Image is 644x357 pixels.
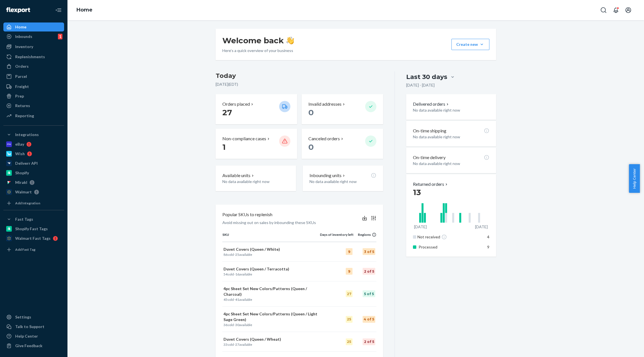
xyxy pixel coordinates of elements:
[3,313,64,322] a: Settings
[223,266,319,272] p: Duvet Covers (Queen / Terracotta)
[223,297,319,302] p: sold · available
[308,108,314,117] span: 0
[406,73,447,81] div: Last 30 days
[413,128,446,134] p: On-time shipping
[3,72,64,81] a: Parcel
[3,322,64,331] button: Talk to Support
[3,62,64,71] a: Orders
[475,224,488,230] p: [DATE]
[15,333,38,339] div: Help Center
[235,252,239,257] span: 25
[223,311,319,322] p: 4pc Sheet Set New Colors/Patterns (Queen / Light Sage Green)
[15,64,29,69] div: Orders
[15,216,33,222] div: Fast Tags
[608,340,638,354] iframe: Opens a widget where you can chat to one of our agents
[610,4,622,16] button: Open notifications
[15,201,40,205] div: Add Integration
[413,161,489,166] p: No data available right now
[346,316,352,323] div: 25
[222,135,266,142] p: Non-compliance cases
[15,24,26,30] div: Home
[286,37,294,44] img: hand-wave emoji
[3,22,64,31] a: Home
[15,34,32,39] div: Inbounds
[629,164,640,193] button: Help Center
[15,314,31,320] div: Settings
[363,338,375,345] div: 2 of 5
[3,42,64,51] a: Inventory
[222,142,226,152] span: 1
[15,132,39,137] div: Integrations
[76,7,92,13] a: Home
[3,140,64,149] a: eBay
[223,252,227,257] span: 86
[413,154,446,161] p: On-time delivery
[216,166,296,191] button: Available unitsNo data available right now
[309,172,342,179] p: Inbounding units
[223,272,319,277] p: sold · available
[235,342,239,347] span: 27
[419,244,474,250] p: Processed
[223,322,319,327] p: sold · available
[3,32,64,41] a: Inbounds1
[413,101,450,107] button: Delivered orders
[3,341,64,350] button: Give Feedback
[3,52,64,61] a: Replenishments
[235,272,239,276] span: 16
[223,247,319,252] p: Duvet Covers (Queen / White)
[223,336,319,342] p: Duvet Covers (Queen / Wheat)
[216,71,383,80] h3: Today
[3,149,64,158] a: Wish
[3,111,64,120] a: Reporting
[3,159,64,168] a: Deliverr API
[222,179,289,184] p: No data available right now
[15,343,42,349] div: Give Feedback
[216,94,297,124] button: Orders placed 27
[15,324,44,329] div: Talk to Support
[222,172,250,179] p: Available units
[363,268,375,275] div: 2 of 5
[598,4,609,16] button: Open Search Box
[308,101,342,107] p: Invalid addresses
[451,39,489,50] button: Create new
[413,181,449,187] button: Returned orders
[223,323,227,327] span: 36
[222,35,294,46] h1: Welcome back
[363,290,375,297] div: 5 of 5
[15,74,27,79] div: Parcel
[3,168,64,177] a: Shopify
[15,54,45,60] div: Replenishments
[15,84,29,89] div: Freight
[222,220,316,225] p: Avoid missing out on sales by inbounding these SKUs
[3,92,64,101] a: Prep
[15,151,25,157] div: Wish
[417,234,475,240] div: Not received
[3,199,64,208] a: Add Integration
[346,248,352,255] div: 9
[308,142,314,152] span: 0
[487,234,489,239] span: 4
[302,129,383,159] button: Canceled orders 0
[487,245,489,249] span: 9
[3,101,64,110] a: Returns
[15,141,24,147] div: eBay
[58,34,62,39] div: 1
[6,7,30,13] img: Flexport logo
[3,178,64,187] a: Mirakl
[309,179,376,184] p: No data available right now
[363,316,375,323] div: 4 of 5
[3,234,64,243] a: Walmart Fast Tags
[413,107,489,113] p: No data available right now
[222,48,294,53] p: Here’s a quick overview of your business
[223,272,227,276] span: 54
[3,332,64,341] a: Help Center
[346,290,352,297] div: 27
[346,268,352,275] div: 9
[222,211,272,218] p: Popular SKUs to replenish
[235,297,239,302] span: 41
[15,161,38,166] div: Deliverr API
[72,2,97,18] ol: breadcrumbs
